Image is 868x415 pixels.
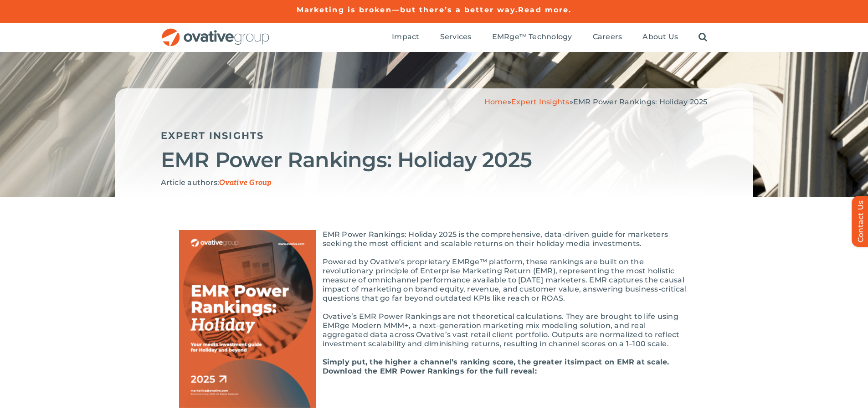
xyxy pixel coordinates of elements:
[392,23,707,52] nav: Menu
[518,5,571,14] a: Read more.
[642,32,678,41] span: About Us
[219,179,272,187] span: Ovative Group
[161,130,264,141] a: Expert Insights
[392,32,419,41] span: Impact
[323,358,575,366] b: Simply put, the higher a channel’s ranking score, the greater its
[593,32,622,41] span: Careers
[492,32,572,41] span: EMRge™ Technology
[179,230,689,248] p: EMR Power Rankings: Holiday 2025 is the comprehensive, data-driven guide for marketers seeking th...
[593,32,622,42] a: Careers
[161,149,708,171] h2: EMR Power Rankings: Holiday 2025
[573,97,708,106] span: EMR Power Rankings: Holiday 2025
[161,27,270,36] a: OG_Full_horizontal_RGB
[492,32,572,42] a: EMRge™ Technology
[161,178,708,188] p: Article authors:
[440,32,472,41] span: Services
[642,32,678,42] a: About Us
[392,32,419,42] a: Impact
[699,32,707,42] a: Search
[323,358,669,375] b: impact on EMR at scale. Download the EMR Power Rankings for the full reveal:
[440,32,472,42] a: Services
[484,97,508,106] a: Home
[179,257,689,303] p: Powered by Ovative’s proprietary EMRge™ platform, these rankings are built on the revolutionary p...
[511,97,570,106] a: Expert Insights
[297,5,519,14] a: Marketing is broken—but there’s a better way.
[179,312,689,348] p: Ovative’s EMR Power Rankings are not theoretical calculations. They are brought to life using EMR...
[484,97,708,106] span: » »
